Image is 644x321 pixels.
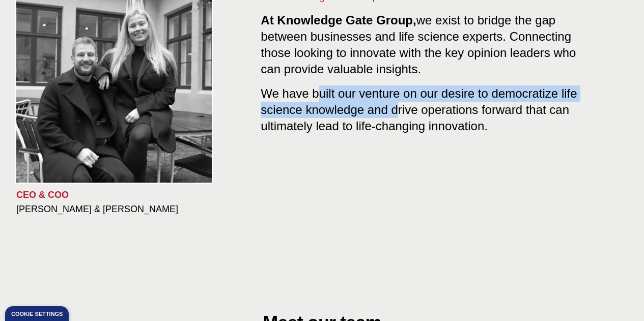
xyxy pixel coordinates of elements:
[261,13,416,27] span: At Knowledge Gate Group,
[16,189,220,201] p: CEO & COO
[593,272,644,321] iframe: Chat Widget
[261,13,576,76] span: we exist to bridge the gap between businesses and life science experts. Connecting those looking ...
[261,82,577,133] span: We have built our venture on our desire to democratize life science knowledge and drive operation...
[16,203,220,215] h3: [PERSON_NAME] & [PERSON_NAME]
[11,311,63,317] div: Cookie settings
